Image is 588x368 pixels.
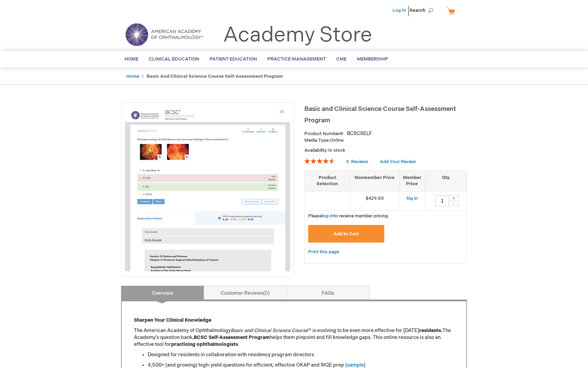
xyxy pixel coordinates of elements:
[449,195,459,201] div: +
[425,170,467,191] th: Qty
[322,213,333,219] a: log in
[125,56,138,62] span: Home
[304,105,456,124] span: Basic and Clinical Science Course Self-Assessment Program
[304,158,335,164] div: 92%
[231,328,308,333] em: Basic and Clinical Science Course
[350,191,399,210] td: $429.00
[204,286,287,300] a: Customer Reviews5
[406,196,418,201] a: log in
[308,248,339,256] a: Print this page
[357,56,388,62] span: Membership
[351,159,368,164] span: Reviews
[304,138,330,143] strong: Media Type:
[134,327,454,348] p: The American Academy of Ophthalmology ™ is evolving to be even more effective for [DATE] The Acad...
[393,8,406,13] a: Log In
[148,351,454,358] li: Designed for residents in collaboration with residency program directors
[171,341,238,347] strong: practicing ophthalmologists
[149,56,199,62] span: Clinical Education
[308,213,388,219] span: Please to receive member pricing
[147,74,283,79] strong: Basic and Clinical Science Course Self-Assessment Program
[380,159,416,164] a: Add Your Review
[126,74,139,79] a: Home
[308,225,384,243] button: Add to Cart
[121,286,204,300] a: Overview
[419,328,442,333] strong: residents.
[333,231,359,237] span: Add to Cart
[336,56,347,62] span: CME
[399,170,425,191] th: Member Price
[304,147,467,154] p: Availability:
[210,56,257,62] span: Patient Education
[263,290,270,296] span: 5
[125,106,290,271] img: Basic and Clinical Science Course Self-Assessment Program
[267,56,326,62] span: Practice Management
[305,170,350,191] th: Product Selection
[134,317,211,323] strong: Sharpen Your Clinical Knowledge
[350,170,399,191] th: Nonmember Price
[346,159,369,164] a: 5 Reviews
[286,286,369,300] a: FAQs
[347,362,364,368] a: sample
[449,201,459,206] div: -
[346,159,349,164] span: 5
[328,148,345,153] span: In stock
[435,195,449,206] input: Qty
[194,334,270,340] strong: BCSC Self-Assessment Program
[304,137,467,144] p: Online
[347,130,372,137] div: BCSCSELF
[410,3,436,17] span: Search
[304,131,344,136] strong: Product Number
[223,23,372,48] a: Academy Store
